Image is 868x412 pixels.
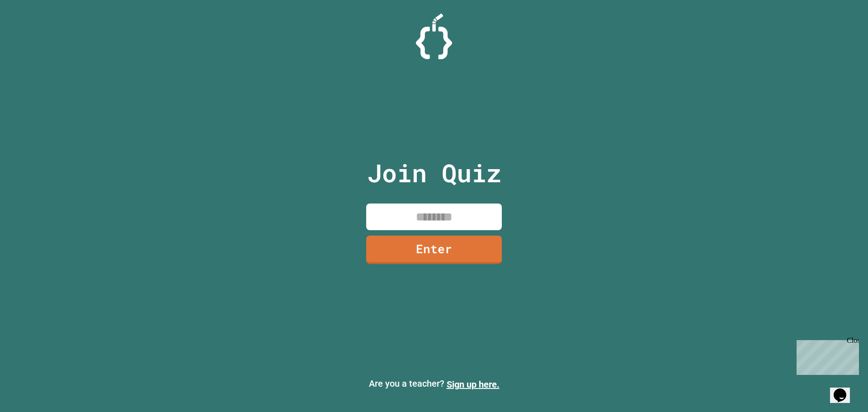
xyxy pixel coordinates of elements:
img: Logo.svg [416,14,452,59]
p: Join Quiz [367,154,501,192]
p: Are you a teacher? [7,377,861,391]
a: Sign up here. [447,379,500,390]
iframe: chat widget [830,376,859,403]
a: Enter [366,236,502,264]
div: Chat with us now!Close [4,4,62,57]
iframe: chat widget [793,336,859,375]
